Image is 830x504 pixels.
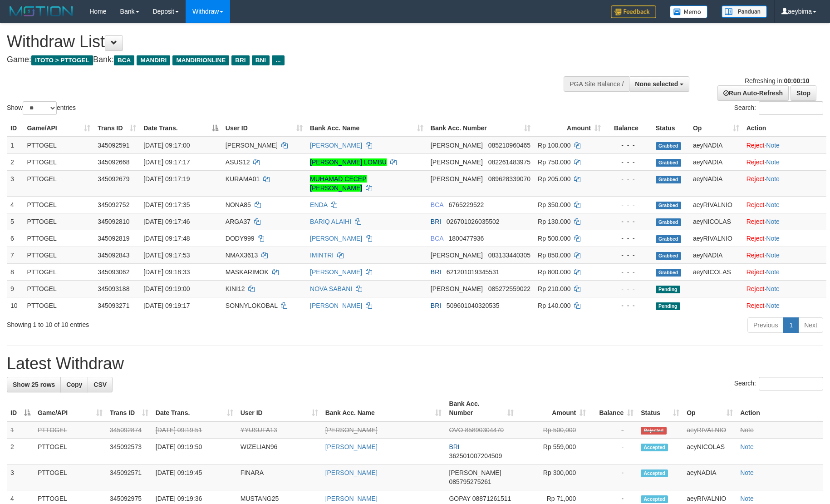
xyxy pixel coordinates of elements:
a: Note [766,158,780,166]
td: · [743,297,826,314]
a: Reject [747,175,765,183]
th: Status [652,120,689,137]
span: BRI [231,55,249,65]
td: aeyNADIA [683,464,737,490]
span: [DATE] 09:17:46 [143,218,190,225]
td: 8 [7,263,24,280]
th: Status: activate to sort column ascending [637,395,683,421]
img: panduan.png [722,5,767,18]
td: 4 [7,196,24,213]
input: Search: [759,101,823,115]
a: [PERSON_NAME] [325,495,378,502]
span: BRI [431,218,441,225]
th: Bank Acc. Number: activate to sort column ascending [445,395,517,421]
th: Amount: activate to sort column ascending [517,395,589,421]
th: Balance: activate to sort column ascending [589,395,637,421]
th: Balance [604,120,652,137]
span: ... [272,55,284,65]
h1: Withdraw List [7,33,544,51]
a: Run Auto-Refresh [717,85,789,101]
td: WIZELIAN96 [237,439,322,464]
th: Trans ID: activate to sort column ascending [94,120,140,137]
span: Refreshing in: [745,77,809,84]
span: [DATE] 09:17:17 [143,158,190,166]
div: - - - [608,267,648,277]
a: Reject [747,142,765,149]
div: - - - [608,200,648,209]
td: aeyNADIA [689,137,743,154]
span: Copy [66,381,82,388]
td: 7 [7,247,24,263]
span: SONNYLOKOBAL [226,302,278,309]
span: Grabbed [656,159,681,167]
span: 345092843 [98,252,129,259]
a: Reject [747,158,765,166]
td: 1 [7,137,24,154]
span: Copy 621201019345531 to clipboard [447,268,500,276]
span: [DATE] 09:19:17 [143,302,190,309]
span: Grabbed [656,176,681,183]
span: OVO [449,426,463,434]
span: [PERSON_NAME] [431,285,483,292]
span: BRI [449,443,459,450]
span: MANDIRIONLINE [172,55,229,65]
span: BNI [252,55,270,65]
td: PTTOGEL [34,464,106,490]
td: - [589,421,637,439]
td: · [743,153,826,170]
td: · [743,137,826,154]
span: [DATE] 09:17:19 [143,175,190,183]
span: [PERSON_NAME] [431,158,483,166]
td: PTTOGEL [24,170,94,196]
span: Pending [656,286,680,293]
span: 345092810 [98,218,129,225]
img: MOTION_logo.png [7,5,76,18]
th: ID [7,120,24,137]
div: - - - [608,234,648,243]
a: NOVA SABANI [310,285,352,292]
span: Rp 800.000 [538,268,570,276]
span: Accepted [641,444,668,451]
span: Grabbed [656,252,681,260]
span: Rp 140.000 [538,302,570,309]
label: Show entries [7,101,76,115]
span: 345093188 [98,285,129,292]
span: Copy 083133440305 to clipboard [488,252,530,259]
a: BARIQ ALAIHI [310,218,351,225]
span: Show 25 rows [13,381,55,388]
span: Accepted [641,495,668,503]
a: [PERSON_NAME] [310,142,362,149]
a: Note [766,285,780,292]
td: [DATE] 09:19:50 [152,439,237,464]
span: Rp 130.000 [538,218,570,225]
span: Copy 085210960465 to clipboard [488,142,530,149]
span: [PERSON_NAME] [431,252,483,259]
span: Grabbed [656,269,681,277]
th: Op: activate to sort column ascending [689,120,743,137]
a: MUHAMAD CECEP [PERSON_NAME] [310,175,366,192]
td: aeyNICOLAS [689,263,743,280]
td: · [743,170,826,196]
span: BRI [431,302,441,309]
a: 1 [783,317,799,333]
span: Rp 205.000 [538,175,570,183]
span: ASUS12 [226,158,250,166]
span: 345092819 [98,235,129,242]
td: FINARA [237,464,322,490]
th: Bank Acc. Name: activate to sort column ascending [306,120,427,137]
td: · [743,196,826,213]
span: Rp 100.000 [538,142,570,149]
span: BRI [431,268,441,276]
th: Action [743,120,826,137]
td: PTTOGEL [24,196,94,213]
td: - [589,464,637,490]
span: [DATE] 09:17:53 [143,252,190,259]
a: Note [766,218,780,225]
a: [PERSON_NAME] [325,443,378,450]
div: - - - [608,158,648,167]
span: Grabbed [656,235,681,243]
td: 2 [7,439,34,464]
span: Rp 500.000 [538,235,570,242]
td: [DATE] 09:19:45 [152,464,237,490]
a: Reject [747,285,765,292]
